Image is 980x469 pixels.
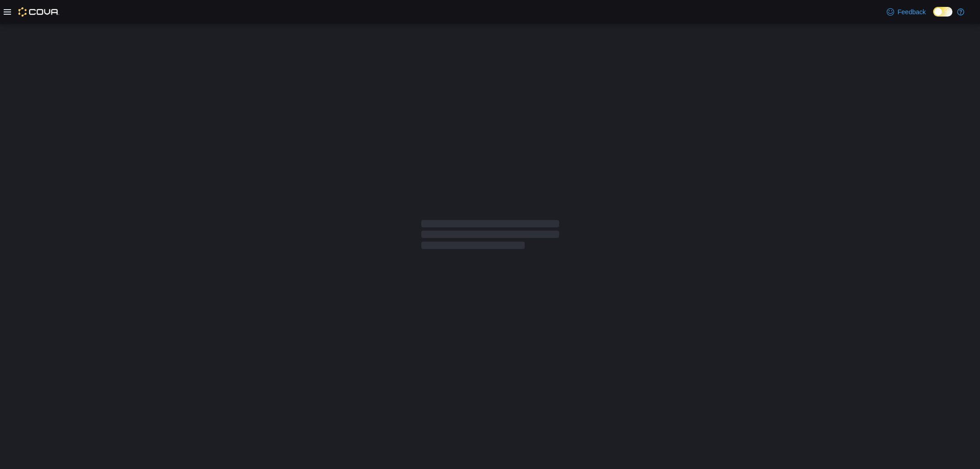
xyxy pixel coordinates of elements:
span: Loading [421,222,559,251]
img: Cova [18,7,59,17]
a: Feedback [883,3,929,21]
span: Feedback [898,7,926,17]
input: Dark Mode [933,7,952,17]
